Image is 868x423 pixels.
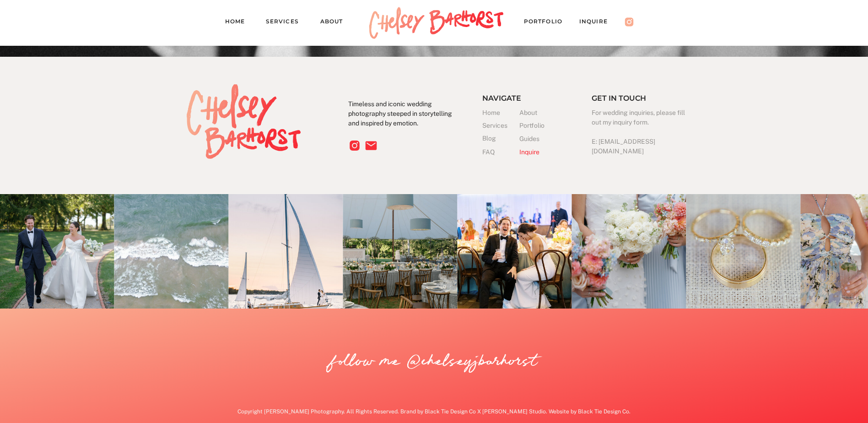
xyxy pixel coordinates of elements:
a: PORTFOLIO [524,16,571,29]
a: About [320,16,352,29]
a: Home [225,16,253,29]
img: Caroline+Connor-12 [343,194,457,309]
a: Services [266,16,307,29]
a: FAQ [482,147,501,157]
a: Portfolio [519,121,556,130]
p: Timeless and iconic wedding photography steeped in storytelling and inspired by emotion. [348,99,458,133]
a: Home [482,108,519,118]
a: follow me @chelseyjbarhorst [331,348,538,375]
img: Chelsey_Barhorst_Photography-16 [114,194,228,309]
img: chicago engagement session (12 of 12) [228,194,343,309]
a: Inquire [579,16,617,29]
img: Reception-84_websize [457,194,571,309]
a: Guides [519,134,542,144]
h3: Navigate [482,92,540,102]
a: Blog [482,134,519,143]
img: Sapphire Creek Winery Wedding-5 [686,194,800,309]
h3: For wedding inquiries, please fill out my inquiry form. E: [EMAIL_ADDRESS][DOMAIN_NAME] [592,108,689,151]
h3: Get in touch [592,92,649,102]
img: Chelsey_Barhorst_Photography-15 [571,194,686,309]
a: Inquire [519,147,556,157]
a: Services [482,121,519,130]
a: Copyright [PERSON_NAME] Photography. All Rights Reserved. Brand by Black Tie Design Co X [PERSON_... [204,407,665,419]
a: About [519,108,556,118]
